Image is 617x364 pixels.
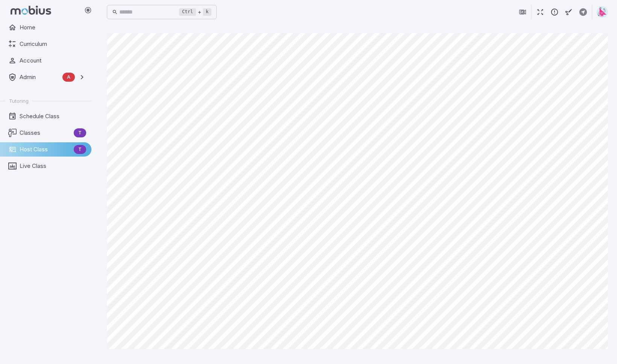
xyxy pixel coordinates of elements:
[62,73,75,81] span: A
[20,129,71,137] span: Classes
[562,5,576,19] button: Start Drawing on Questions
[576,5,590,19] button: Create Activity
[20,112,86,120] span: Schedule Class
[20,56,86,65] span: Account
[179,8,211,17] div: +
[20,73,59,81] span: Admin
[203,8,211,16] kbd: k
[20,145,71,154] span: Host Class
[20,23,86,32] span: Home
[20,40,86,48] span: Curriculum
[74,129,86,137] span: T
[533,5,547,19] button: Fullscreen Game
[597,6,608,18] img: right-triangle.svg
[9,97,29,104] span: Tutoring
[20,162,86,170] span: Live Class
[547,5,562,19] button: Report an Issue
[74,146,86,153] span: T
[515,5,530,19] button: Join in Zoom Client
[179,8,196,16] kbd: Ctrl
